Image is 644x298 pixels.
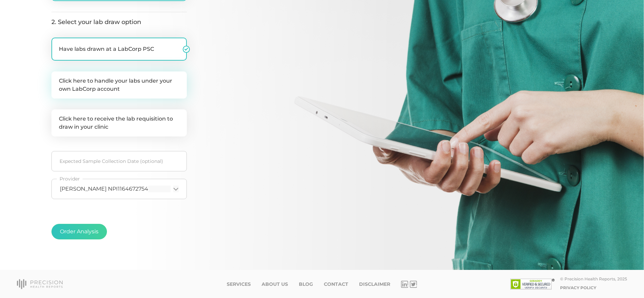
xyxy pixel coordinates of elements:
[51,224,107,239] button: Order Analysis
[51,71,187,99] label: Click here to handle your labs under your own LabCorp account
[560,276,627,281] div: © Precision Health Reports, 2025
[51,151,187,171] input: Select date
[262,281,288,287] a: About Us
[51,179,187,199] div: Search for option
[51,18,187,27] legend: 2. Select your lab draw option
[299,281,313,287] a: Blog
[359,281,390,287] a: Disclaimer
[51,38,187,61] label: Have labs drawn at a LabCorp PSC
[60,186,148,192] span: [PERSON_NAME] NPI1164672754
[148,186,171,192] input: Search for option
[324,281,348,287] a: Contact
[51,109,187,136] label: Click here to receive the lab requisition to draw in your clinic
[227,281,251,287] a: Services
[560,285,596,290] a: Privacy Policy
[510,279,555,290] img: SSL site seal - click to verify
